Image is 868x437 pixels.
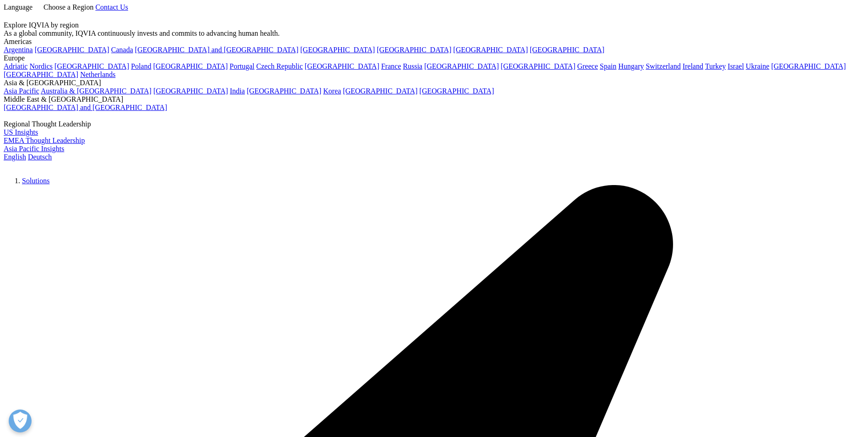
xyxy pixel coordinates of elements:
a: [GEOGRAPHIC_DATA] [54,62,129,70]
a: Portugal [230,62,254,70]
a: [GEOGRAPHIC_DATA] [4,71,78,78]
a: Israel [728,62,744,70]
div: Explore IQVIA by region [4,21,851,29]
a: Hungary [618,62,644,70]
a: Korea [323,87,341,95]
a: Ukraine [746,62,770,70]
a: Ireland [683,62,703,70]
div: Middle East & [GEOGRAPHIC_DATA] [4,95,851,104]
a: India [230,87,245,95]
div: Americas [4,38,851,46]
a: [GEOGRAPHIC_DATA] [153,62,228,70]
a: EMEA Thought Leadership [4,137,85,144]
a: [GEOGRAPHIC_DATA] [153,87,228,95]
a: [GEOGRAPHIC_DATA] [424,62,499,70]
a: [GEOGRAPHIC_DATA] and [GEOGRAPHIC_DATA] [4,104,167,111]
a: [GEOGRAPHIC_DATA] [343,87,417,95]
a: [GEOGRAPHIC_DATA] [35,46,109,54]
a: Netherlands [80,71,115,78]
a: [GEOGRAPHIC_DATA] [247,87,321,95]
a: [GEOGRAPHIC_DATA] [420,87,494,95]
button: Open Preferences [9,410,32,432]
a: Russia [403,62,423,70]
a: Turkey [705,62,726,70]
a: Greece [577,62,598,70]
div: Asia & [GEOGRAPHIC_DATA] [4,79,851,87]
a: Solutions [22,177,49,185]
div: As a global community, IQVIA continuously invests and commits to advancing human health. [4,29,851,38]
div: Regional Thought Leadership [4,120,851,128]
a: US Insights [4,128,38,136]
a: [GEOGRAPHIC_DATA] [453,46,528,54]
a: Asia Pacific Insights [4,145,64,153]
a: Argentina [4,46,33,54]
a: [GEOGRAPHIC_DATA] and [GEOGRAPHIC_DATA] [135,46,298,54]
a: Australia & [GEOGRAPHIC_DATA] [41,87,151,95]
a: Switzerland [646,62,680,70]
a: France [381,62,401,70]
a: [GEOGRAPHIC_DATA] [771,62,846,70]
a: Spain [600,62,616,70]
div: Europe [4,54,851,62]
a: Czech Republic [256,62,303,70]
span: Choose a Region [43,3,93,11]
a: [GEOGRAPHIC_DATA] [300,46,375,54]
a: Canada [111,46,133,54]
a: Poland [131,62,151,70]
a: [GEOGRAPHIC_DATA] [377,46,451,54]
a: [GEOGRAPHIC_DATA] [305,62,379,70]
a: Nordics [29,62,53,70]
a: Adriatic [4,62,27,70]
a: [GEOGRAPHIC_DATA] [530,46,604,54]
a: Contact Us [95,3,128,11]
a: Deutsch [28,153,52,161]
span: Language [4,3,32,11]
a: [GEOGRAPHIC_DATA] [501,62,575,70]
a: Asia Pacific [4,87,39,95]
a: English [4,153,26,161]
